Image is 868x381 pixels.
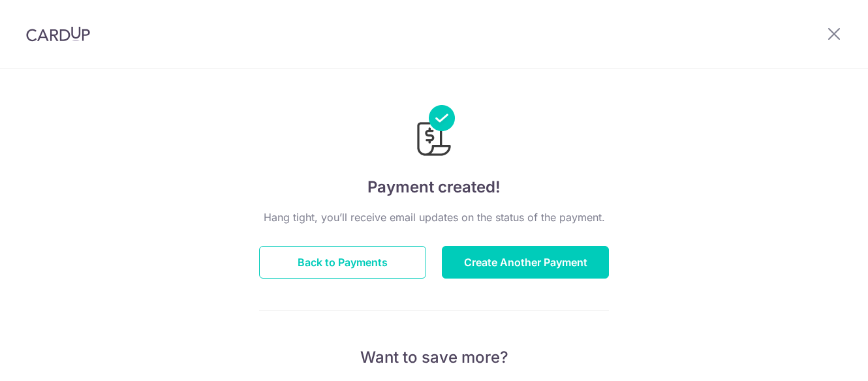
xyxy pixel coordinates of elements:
[442,246,609,279] button: Create Another Payment
[413,105,455,160] img: Payments
[259,347,609,368] p: Want to save more?
[259,246,426,279] button: Back to Payments
[259,209,609,225] p: Hang tight, you’ll receive email updates on the status of the payment.
[26,26,90,42] img: CardUp
[259,175,609,199] h4: Payment created!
